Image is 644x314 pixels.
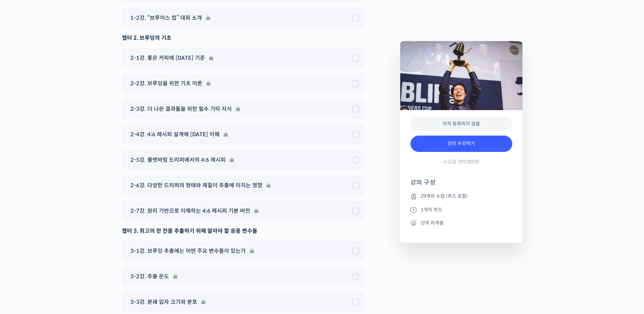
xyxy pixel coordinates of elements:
[122,226,364,235] div: 챕터 3. 최고의 한 잔을 추출하기 위해 알아야 할 응용 변수들
[410,178,512,192] h4: 강의 구성
[122,33,364,42] div: 챕터 2. 브루잉의 기초
[105,226,113,231] span: 설정
[62,226,70,231] span: 대화
[410,192,512,200] li: 29개의 수업 (퀴즈 포함)
[45,215,88,232] a: 대화
[2,215,45,232] a: 홈
[88,215,130,232] a: 설정
[410,117,512,131] div: 아직 등록하지 않음
[410,136,512,152] a: 강의 수강하기
[410,219,512,227] li: 강의 자격증
[443,159,479,165] span: 수강료 199,000원
[21,226,25,231] span: 홈
[410,206,512,214] li: 1개의 퀴즈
